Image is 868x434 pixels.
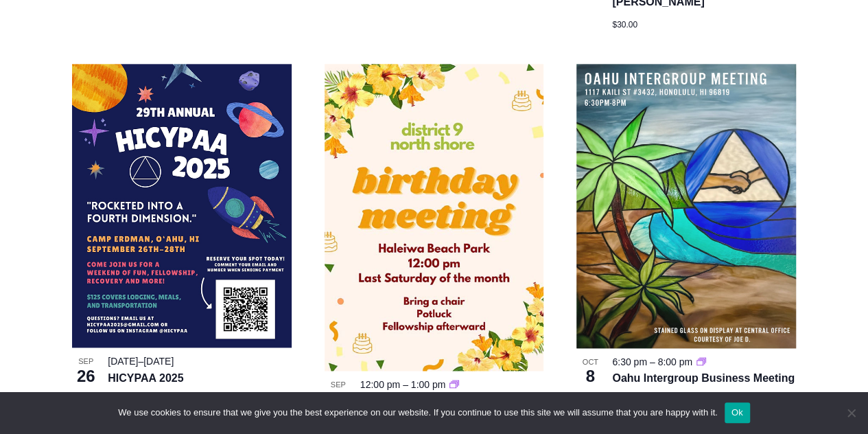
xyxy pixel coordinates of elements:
time: 6:30 pm [612,356,647,367]
span: – [650,356,655,367]
span: 26 [72,365,99,388]
div: – [108,354,291,369]
span: Oct [576,356,604,368]
span: 27 [325,388,352,411]
span: 8 [576,365,604,388]
time: 12:00 pm [360,379,400,390]
img: IMG_8128 small [72,64,291,347]
a: Event series: Oahu Intergroup Business Meeting [696,356,706,367]
span: [DATE] [143,356,174,367]
span: Sep [72,356,99,367]
img: OIGBusinessMeeting [576,64,795,348]
a: Oahu Intergroup Business Meeting [612,372,795,384]
time: 1:00 pm [411,379,446,390]
a: HICYPAA 2025 [108,372,183,384]
span: No [844,406,858,420]
span: $30.00 [612,20,637,30]
img: bday meeting flyer.JPG [325,64,543,372]
button: Ok [725,402,750,423]
a: Event series: North Shore Birthday Celebration Meeting [449,379,459,390]
span: – [403,379,408,390]
span: [DATE] [108,356,138,367]
span: Sep [325,379,352,391]
time: 8:00 pm [657,356,692,367]
span: We use cookies to ensure that we give you the best experience on our website. If you continue to ... [118,406,717,420]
